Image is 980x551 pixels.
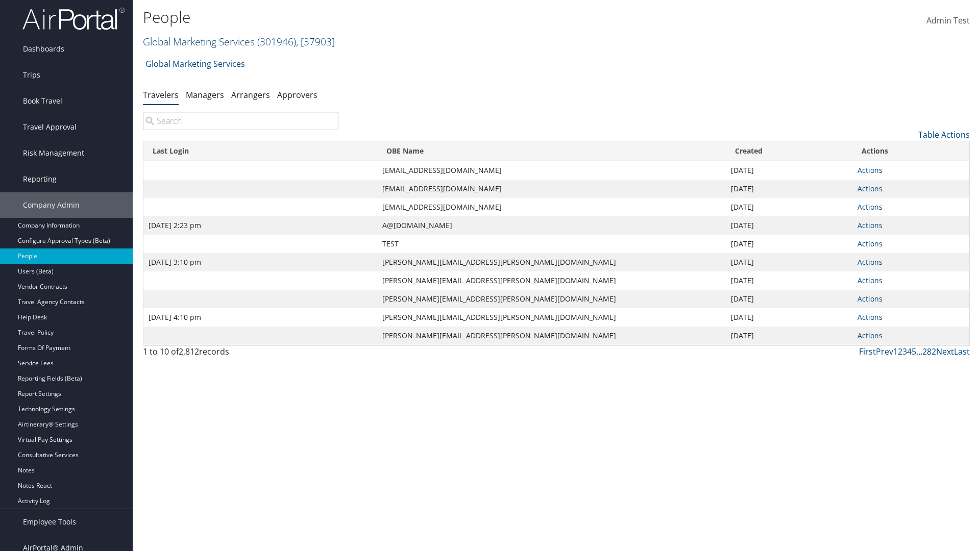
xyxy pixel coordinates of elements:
[377,141,726,161] th: OBE Name: activate to sort column ascending
[898,346,902,357] a: 2
[922,346,936,357] a: 282
[23,114,77,140] span: Travel Approval
[23,509,76,535] span: Employee Tools
[926,15,970,26] span: Admin Test
[936,346,954,357] a: Next
[726,161,852,180] td: [DATE]
[377,327,726,345] td: [PERSON_NAME][EMAIL_ADDRESS][PERSON_NAME][DOMAIN_NAME]
[907,346,912,357] a: 4
[726,290,852,308] td: [DATE]
[726,253,852,271] td: [DATE]
[377,271,726,290] td: [PERSON_NAME][EMAIL_ADDRESS][PERSON_NAME][DOMAIN_NAME]
[726,271,852,290] td: [DATE]
[954,346,970,357] a: Last
[377,308,726,327] td: [PERSON_NAME][EMAIL_ADDRESS][PERSON_NAME][DOMAIN_NAME]
[726,141,852,161] th: Created: activate to sort column ascending
[377,180,726,198] td: [EMAIL_ADDRESS][DOMAIN_NAME]
[186,89,224,101] a: Managers
[22,7,125,31] img: airportal-logo.png
[143,89,179,101] a: Travelers
[143,216,377,235] td: [DATE] 2:23 pm
[857,165,883,175] a: Actions
[143,253,377,271] td: [DATE] 3:10 pm
[726,308,852,327] td: [DATE]
[726,216,852,235] td: [DATE]
[857,331,883,340] a: Actions
[23,140,84,166] span: Risk Management
[143,308,377,327] td: [DATE] 4:10 pm
[852,141,969,161] th: Actions
[143,35,335,48] a: Global Marketing Services
[377,216,726,235] td: A@[DOMAIN_NAME]
[902,346,907,357] a: 3
[143,345,338,363] div: 1 to 10 of records
[377,161,726,180] td: [EMAIL_ADDRESS][DOMAIN_NAME]
[876,346,893,357] a: Prev
[857,257,883,267] a: Actions
[857,294,883,304] a: Actions
[257,35,296,48] span: ( 301946 )
[143,7,694,28] h1: People
[143,112,338,130] input: Search
[916,346,922,357] span: …
[726,327,852,345] td: [DATE]
[726,198,852,216] td: [DATE]
[231,89,270,101] a: Arrangers
[893,346,898,357] a: 1
[23,62,40,88] span: Trips
[179,346,199,357] span: 2,812
[912,346,916,357] a: 5
[23,36,64,62] span: Dashboards
[857,312,883,322] a: Actions
[23,192,80,218] span: Company Admin
[857,275,883,285] a: Actions
[859,346,876,357] a: First
[918,129,970,140] a: Table Actions
[145,54,245,74] a: Global Marketing Services
[23,88,62,114] span: Book Travel
[726,180,852,198] td: [DATE]
[377,290,726,308] td: [PERSON_NAME][EMAIL_ADDRESS][PERSON_NAME][DOMAIN_NAME]
[277,89,317,101] a: Approvers
[926,5,970,37] a: Admin Test
[377,235,726,253] td: TEST
[377,253,726,271] td: [PERSON_NAME][EMAIL_ADDRESS][PERSON_NAME][DOMAIN_NAME]
[857,184,883,193] a: Actions
[857,202,883,212] a: Actions
[726,235,852,253] td: [DATE]
[377,198,726,216] td: [EMAIL_ADDRESS][DOMAIN_NAME]
[143,141,377,161] th: Last Login: activate to sort column ascending
[296,35,335,48] span: , [ 37903 ]
[857,239,883,248] a: Actions
[857,220,883,230] a: Actions
[23,166,57,192] span: Reporting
